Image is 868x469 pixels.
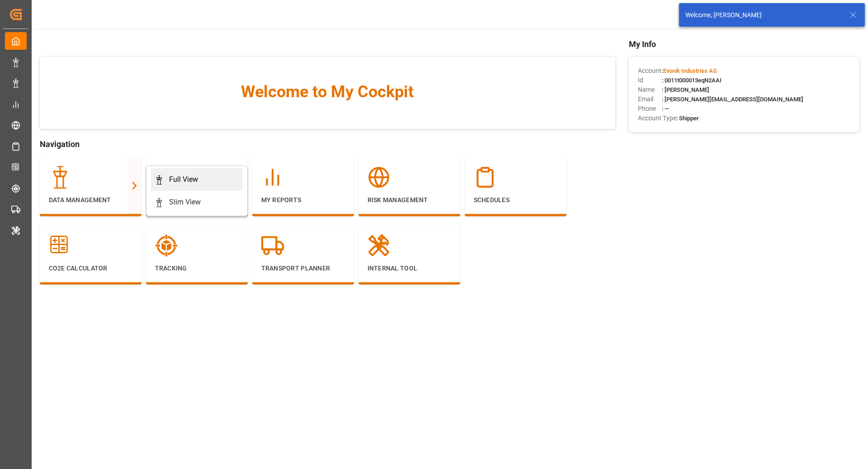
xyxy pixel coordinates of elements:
span: Welcome to My Cockpit [58,80,597,104]
span: Id [638,76,662,85]
span: : [662,67,717,74]
p: Data Management [49,195,132,205]
span: : [PERSON_NAME][EMAIL_ADDRESS][DOMAIN_NAME] [662,96,803,103]
span: Email [638,95,662,104]
div: Slim View [169,197,201,208]
div: Full View [169,174,198,185]
a: Slim View [151,191,243,213]
span: : [PERSON_NAME] [662,86,709,93]
span: Phone [638,104,662,114]
p: Tracking [155,264,239,273]
span: Name [638,85,662,95]
p: CO2e Calculator [49,264,132,273]
span: Evonik Industries AG [663,67,717,74]
p: My Reports [261,195,345,205]
span: Navigation [40,138,615,150]
span: : — [662,105,669,112]
span: : Shipper [676,115,699,122]
span: Account [638,66,662,76]
p: Schedules [474,195,557,205]
p: Transport Planner [261,264,345,273]
span: Account Type [638,114,676,123]
div: Welcome, [PERSON_NAME] [685,10,841,20]
p: Internal Tool [368,264,451,273]
a: Full View [151,168,243,191]
span: : 0011t000013eqN2AAI [662,77,722,84]
p: Risk Management [368,195,451,205]
span: My Info [629,38,859,50]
